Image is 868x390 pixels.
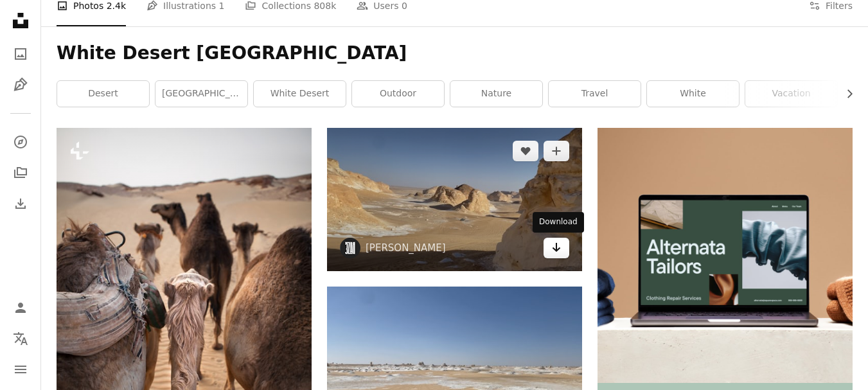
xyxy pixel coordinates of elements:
[598,128,853,383] img: file-1707885205802-88dd96a21c72image
[533,212,584,233] div: Download
[8,191,33,217] a: Download History
[8,326,33,351] button: Language
[327,128,582,271] img: a view of the desert from a distance
[8,8,33,36] a: Home — Unsplash
[366,242,446,254] a: [PERSON_NAME]
[8,160,33,186] a: Collections
[8,295,33,321] a: Log in / Sign up
[745,81,837,107] a: vacation
[8,357,33,382] button: Menu
[8,72,33,98] a: Illustrations
[544,238,569,258] a: Download
[340,238,360,258] img: Go to Ahmed Azab's profile
[838,81,853,107] button: scroll list to the right
[57,42,853,65] h1: White Desert [GEOGRAPHIC_DATA]
[450,81,542,107] a: nature
[544,141,569,161] button: Add to Collection
[155,81,247,107] a: [GEOGRAPHIC_DATA]
[549,81,641,107] a: travel
[327,193,582,205] a: a view of the desert from a distance
[352,81,444,107] a: outdoor
[327,352,582,364] a: a sandy beach covered in snow under a blue sky
[57,314,312,325] a: Camels walking through a desert
[254,81,346,107] a: white desert
[8,129,33,155] a: Explore
[647,81,739,107] a: white
[8,41,33,67] a: Photos
[513,141,538,161] button: Like
[57,81,149,107] a: desert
